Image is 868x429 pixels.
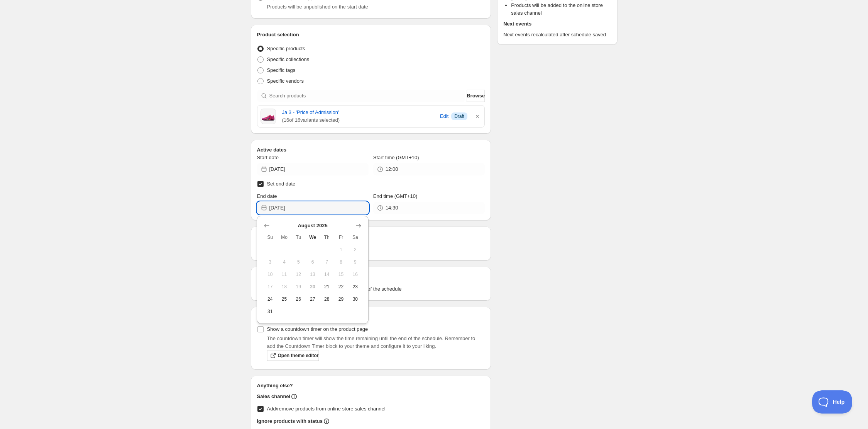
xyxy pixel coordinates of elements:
[267,350,319,361] a: Open theme editor
[440,112,448,120] span: Edit
[267,181,296,187] span: Set end date
[267,335,485,350] p: The countdown timer will show the time remaining until the end of the schedule. Remember to add t...
[282,116,438,124] span: ( 16 of 16 variants selected)
[263,293,277,305] button: Sunday August 24 2025
[334,256,348,268] button: Friday August 8 2025
[323,234,331,240] span: Th
[337,247,345,253] span: 1
[291,256,306,268] button: Tuesday August 5 2025
[467,90,485,102] button: Browse
[267,56,310,62] span: Specific collections
[257,273,485,281] h2: Tags
[511,2,611,17] li: Products will be added to the online store sales channel
[266,259,274,265] span: 3
[348,256,362,268] button: Saturday August 9 2025
[320,256,334,268] button: Thursday August 7 2025
[263,268,277,281] button: Sunday August 10 2025
[277,256,291,268] button: Monday August 4 2025
[266,284,274,290] span: 17
[309,284,317,290] span: 20
[257,233,485,240] h2: Repeating
[294,271,303,277] span: 12
[454,113,464,119] span: Draft
[306,256,320,268] button: Wednesday August 6 2025
[280,296,288,302] span: 25
[320,268,334,281] button: Thursday August 14 2025
[337,234,345,240] span: Fr
[351,296,359,302] span: 30
[348,268,362,281] button: Saturday August 16 2025
[353,220,364,231] button: Show next month, September 2025
[320,231,334,243] th: Thursday
[257,146,485,154] h2: Active dates
[309,296,317,302] span: 27
[306,293,320,305] button: Wednesday August 27 2025
[267,67,296,73] span: Specific tags
[351,284,359,290] span: 23
[282,109,438,116] a: Ja 3 - 'Price of Admission'
[334,293,348,305] button: Friday August 29 2025
[267,4,368,10] span: Products will be unpublished on the start date
[263,231,277,243] th: Sunday
[257,382,485,390] h2: Anything else?
[291,293,306,305] button: Tuesday August 26 2025
[267,326,368,332] span: Show a countdown timer on the product page
[280,259,288,265] span: 4
[280,234,288,240] span: Mo
[337,259,345,265] span: 8
[337,271,345,277] span: 15
[291,281,306,293] button: Tuesday August 19 2025
[267,78,304,84] span: Specific vendors
[334,281,348,293] button: Friday August 22 2025
[348,281,362,293] button: Saturday August 23 2025
[373,193,418,199] span: End time (GMT+10)
[278,352,319,359] span: Open theme editor
[306,231,320,243] th: Wednesday
[294,284,303,290] span: 19
[294,234,303,240] span: Tu
[309,259,317,265] span: 6
[467,92,485,100] span: Browse
[348,231,362,243] th: Saturday
[323,259,331,265] span: 7
[257,193,277,199] span: End date
[267,406,386,412] span: Add/remove products from online store sales channel
[320,293,334,305] button: Thursday August 28 2025
[373,155,419,160] span: Start time (GMT+10)
[266,308,274,315] span: 31
[334,243,348,256] button: Friday August 1 2025
[269,90,465,102] input: Search products
[266,296,274,302] span: 24
[306,281,320,293] button: Today Wednesday August 20 2025
[291,231,306,243] th: Tuesday
[257,417,323,425] h2: Ignore products with status
[257,31,485,39] h2: Product selection
[257,393,291,400] h2: Sales channel
[277,231,291,243] th: Monday
[277,293,291,305] button: Monday August 25 2025
[323,296,331,302] span: 28
[277,281,291,293] button: Monday August 18 2025
[277,268,291,281] button: Monday August 11 2025
[257,313,485,321] h2: Countdown timer
[257,155,279,160] span: Start date
[351,234,359,240] span: Sa
[261,220,272,231] button: Show previous month, July 2025
[439,110,450,123] button: Edit
[503,31,611,39] p: Next events recalculated after schedule saved
[294,259,303,265] span: 5
[503,20,611,28] h2: Next events
[294,296,303,302] span: 26
[280,271,288,277] span: 11
[351,271,359,277] span: 16
[280,284,288,290] span: 18
[351,247,359,253] span: 2
[309,271,317,277] span: 13
[309,234,317,240] span: We
[812,390,853,414] iframe: Toggle Customer Support
[337,284,345,290] span: 22
[323,284,331,290] span: 21
[266,271,274,277] span: 10
[323,271,331,277] span: 14
[337,296,345,302] span: 29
